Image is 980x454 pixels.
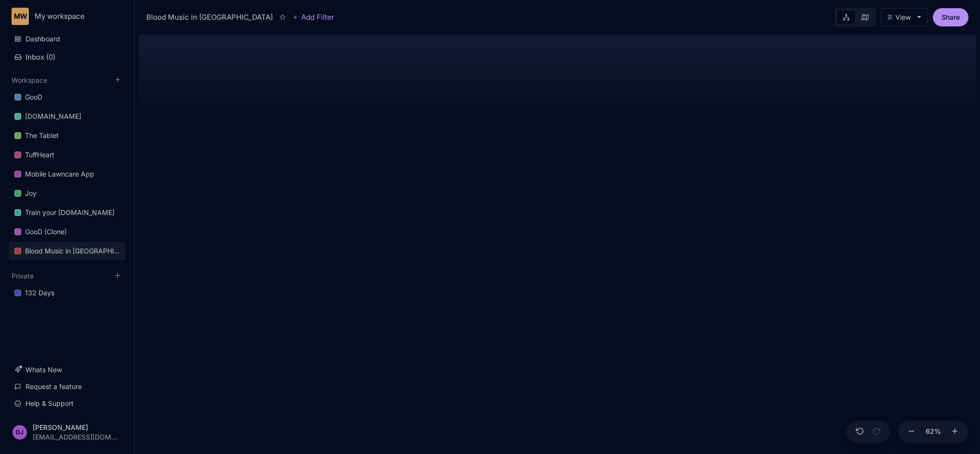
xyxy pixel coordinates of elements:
[25,226,67,238] div: GooD (Clone)
[25,245,120,257] div: Blood Music in [GEOGRAPHIC_DATA]
[25,149,54,161] div: TuffHeart
[33,433,117,441] div: [EMAIL_ADDRESS][DOMAIN_NAME]
[12,76,47,84] button: Workspace
[9,203,126,222] a: Train your [DOMAIN_NAME]
[12,8,29,25] div: MW
[146,12,273,23] div: Blood Music in [GEOGRAPHIC_DATA]
[922,421,945,443] button: 62%
[25,111,81,122] div: [DOMAIN_NAME]
[9,107,126,126] div: [DOMAIN_NAME]
[298,12,334,23] span: Add Filter
[9,281,126,306] div: Private
[25,287,54,299] div: 132 Days
[9,223,126,241] a: GooD (Clone)
[9,146,126,164] a: TuffHeart
[895,13,911,21] div: View
[9,165,126,183] a: Mobile Lawncare App
[9,126,126,145] div: The Tablet
[25,188,37,199] div: Joy
[12,272,34,280] button: Private
[13,425,27,440] div: DJ
[9,126,126,145] a: The Tablet
[9,146,126,164] div: TuffHeart
[881,8,928,26] button: View
[9,378,126,396] a: Request a feature
[9,418,126,446] button: DJ[PERSON_NAME][EMAIL_ADDRESS][DOMAIN_NAME]
[9,284,126,302] a: 132 Days
[9,88,126,106] a: GooD
[9,30,126,48] a: Dashboard
[25,91,42,103] div: GooD
[25,207,115,218] div: Train your [DOMAIN_NAME]
[9,85,126,264] div: Workspace
[9,242,126,261] div: Blood Music in [GEOGRAPHIC_DATA]
[9,184,126,202] a: Joy
[33,424,117,431] div: [PERSON_NAME]
[9,203,126,222] div: Train your [DOMAIN_NAME]
[9,394,126,413] a: Help & Support
[9,107,126,126] a: [DOMAIN_NAME]
[293,12,334,23] button: Add Filter
[9,223,126,241] div: GooD (Clone)
[35,12,107,21] div: My workspace
[933,8,968,26] button: Share
[9,242,126,260] a: Blood Music in [GEOGRAPHIC_DATA]
[12,8,123,25] button: MWMy workspace
[9,361,126,379] a: Whats New
[25,130,59,141] div: The Tablet
[9,49,126,65] button: Inbox (0)
[25,168,94,180] div: Mobile Lawncare App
